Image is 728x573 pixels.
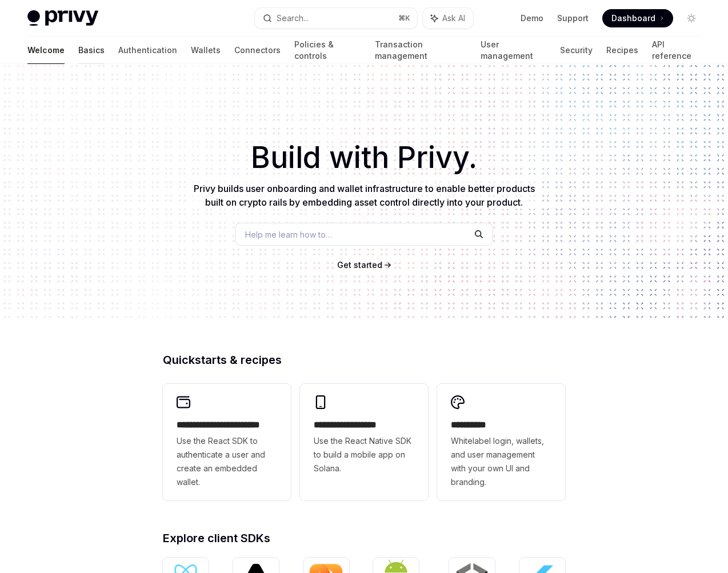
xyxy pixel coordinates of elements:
span: Ask AI [442,13,465,24]
button: Toggle dark mode [682,9,701,27]
a: Dashboard [602,9,673,27]
img: light logo [27,10,98,26]
span: Whitelabel login, wallets, and user management with your own UI and branding. [451,434,551,489]
a: Policies & controls [294,37,361,64]
span: Privy builds user onboarding and wallet infrastructure to enable better products built on crypto ... [194,183,535,208]
span: Get started [337,260,382,270]
a: Demo [521,13,543,24]
a: Authentication [118,37,177,64]
span: Explore client SDKs [163,532,270,544]
span: Help me learn how to… [245,229,332,241]
button: Search...⌘K [255,8,417,29]
a: Welcome [27,37,65,64]
a: Support [557,13,589,24]
span: Dashboard [611,13,655,24]
span: Use the React Native SDK to build a mobile app on Solana. [314,434,414,475]
span: Quickstarts & recipes [163,354,282,366]
a: Recipes [606,37,638,64]
a: **** *****Whitelabel login, wallets, and user management with your own UI and branding. [437,384,565,500]
a: API reference [652,37,701,64]
a: User management [481,37,546,64]
a: Transaction management [375,37,467,64]
span: Use the React SDK to authenticate a user and create an embedded wallet. [177,434,277,489]
div: Search... [277,11,309,25]
a: Security [560,37,593,64]
a: Get started [337,259,382,271]
a: Wallets [191,37,221,64]
a: **** **** **** ***Use the React Native SDK to build a mobile app on Solana. [300,384,428,500]
span: ⌘ K [398,14,410,23]
button: Ask AI [423,8,473,29]
a: Connectors [234,37,281,64]
span: Build with Privy. [251,147,477,168]
a: Basics [78,37,105,64]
